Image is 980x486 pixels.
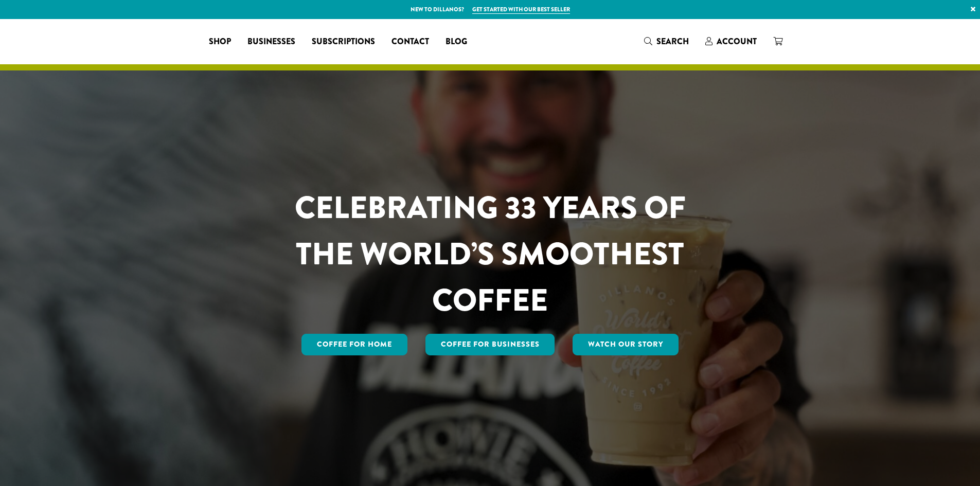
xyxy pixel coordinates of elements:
span: Shop [209,35,231,48]
span: Account [717,35,757,47]
span: Search [656,35,689,47]
a: Shop [201,33,239,50]
a: Search [636,33,697,50]
a: Watch Our Story [573,334,679,355]
a: Coffee For Businesses [425,334,555,355]
a: Get started with our best seller [472,5,570,14]
span: Businesses [247,35,295,48]
span: Contact [391,35,429,48]
span: Blog [446,35,467,48]
h1: CELEBRATING 33 YEARS OF THE WORLD’S SMOOTHEST COFFEE [264,185,716,323]
a: Coffee for Home [301,334,407,355]
span: Subscriptions [312,35,375,48]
